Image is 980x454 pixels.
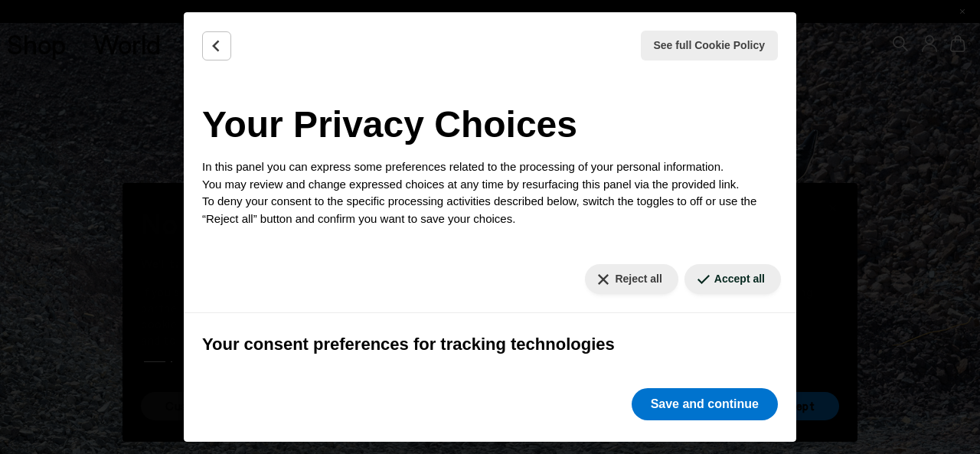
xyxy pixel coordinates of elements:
[615,273,661,285] font: Reject all
[684,264,781,294] button: Accept all
[202,178,740,191] font: You may review and change expressed choices at any time by resurfacing this panel via the provide...
[585,264,678,294] button: Reject all
[202,364,776,412] font: The options provided in this section allow you to customize your consent preferences for any trac...
[654,39,766,51] font: See full Cookie Policy
[641,31,779,60] button: See full Cookie Policy
[651,397,759,410] font: Save and continue
[714,273,765,285] font: Accept all
[202,194,756,225] font: To deny your consent to the specific processing activities described below, switch the toggles to...
[202,335,615,354] font: Your consent preferences for tracking technologies
[202,160,724,173] font: In this panel you can express some preferences related to the processing of your personal informa...
[202,104,577,145] font: Your Privacy Choices
[632,388,778,420] button: Save and continue
[202,31,231,60] button: Back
